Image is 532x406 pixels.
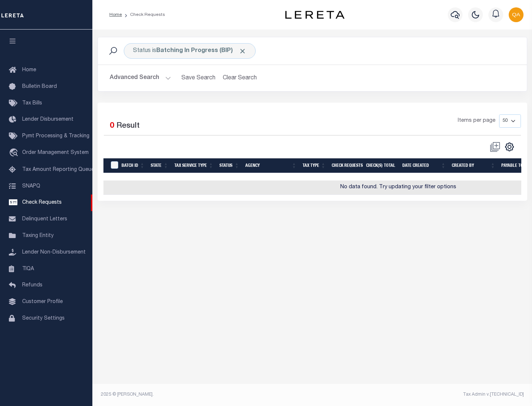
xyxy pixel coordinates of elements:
span: Lender Disbursement [22,117,74,122]
span: Items per page [458,117,495,125]
th: Tax Type: activate to sort column ascending [300,158,329,173]
button: Advanced Search [110,71,171,85]
button: Clear Search [220,71,260,85]
span: Customer Profile [22,299,63,304]
th: Check(s) Total [363,158,399,173]
button: Save Search [177,71,220,85]
th: Check Requests [329,158,363,173]
label: Result [116,120,140,132]
img: svg+xml;base64,PHN2ZyB4bWxucz0iaHR0cDovL3d3dy53My5vcmcvMjAwMC9zdmciIHBvaW50ZXItZXZlbnRzPSJub25lIi... [509,7,524,22]
span: SNAPQ [22,183,40,189]
th: Tax Service Type: activate to sort column ascending [171,158,216,173]
span: Click to Remove [239,47,246,55]
span: Pymt Processing & Tracking [22,134,89,139]
li: Check Requests [122,11,165,18]
div: Status is [124,43,256,59]
span: Home [22,68,36,73]
th: Status: activate to sort column ascending [216,158,242,173]
th: State: activate to sort column ascending [148,158,171,173]
div: 2025 © [PERSON_NAME]. [95,391,313,398]
div: Tax Admin v.[TECHNICAL_ID] [318,391,524,398]
th: Agency: activate to sort column ascending [242,158,300,173]
span: Taxing Entity [22,233,54,238]
th: Date Created: activate to sort column ascending [399,158,449,173]
span: Lender Non-Disbursement [22,250,86,255]
a: Home [109,13,122,17]
b: Batching In Progress (BIP) [156,48,246,54]
img: logo-dark.svg [285,11,344,19]
th: Batch Id: activate to sort column ascending [119,158,148,173]
span: Delinquent Letters [22,217,67,222]
span: 0 [110,122,114,130]
span: Tax Bills [22,101,42,106]
span: Check Requests [22,200,62,205]
span: Refunds [22,283,42,288]
th: Created By: activate to sort column ascending [449,158,498,173]
span: TIQA [22,266,34,271]
span: Order Management System [22,150,89,155]
i: travel_explore [9,148,21,158]
span: Tax Amount Reporting Queue [22,167,94,172]
span: Bulletin Board [22,84,57,89]
span: Security Settings [22,316,65,321]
